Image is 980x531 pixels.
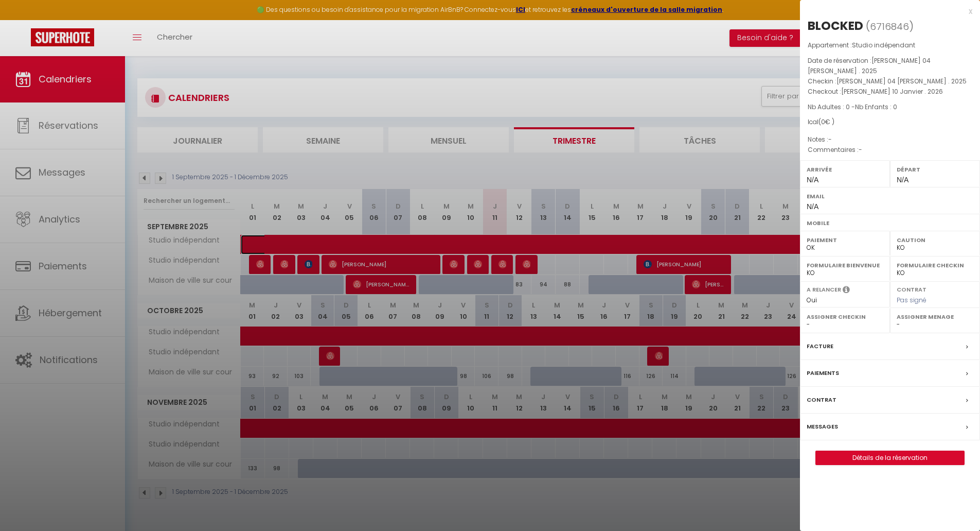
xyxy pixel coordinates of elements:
[808,56,972,76] p: Date de réservation :
[807,421,838,432] label: Messages
[897,235,973,245] label: Caution
[807,395,836,405] label: Contrat
[855,102,897,111] span: Nb Enfants : 0
[808,18,863,34] div: BLOCKED
[852,41,915,49] span: Studio indépendant
[828,135,832,144] span: -
[807,312,883,322] label: Assigner Checkin
[808,134,972,145] p: Notes :
[808,40,972,50] p: Appartement :
[807,191,973,201] label: Email
[808,87,972,97] p: Checkout :
[815,451,965,465] button: Détails de la réservation
[807,202,818,211] span: N/A
[807,260,883,270] label: Formulaire Bienvenue
[821,117,825,126] span: 0
[807,235,883,245] label: Paiement
[807,218,973,228] label: Mobile
[936,485,972,523] iframe: Chat
[897,176,908,184] span: N/A
[870,20,909,33] span: 6716846
[816,451,964,465] a: Détails de la réservation
[807,341,833,352] label: Facture
[808,56,931,75] span: [PERSON_NAME] 04 [PERSON_NAME] . 2025
[807,176,818,184] span: N/A
[808,102,897,111] span: Nb Adultes : 0 -
[843,285,850,297] i: Sélectionner OUI si vous souhaiter envoyer les séquences de messages post-checkout
[836,77,967,85] span: [PERSON_NAME] 04 [PERSON_NAME] . 2025
[808,145,972,155] p: Commentaires :
[841,87,943,96] span: [PERSON_NAME] 10 Janvier . 2026
[807,164,883,175] label: Arrivée
[818,117,834,126] span: ( € )
[808,117,972,127] div: Ical
[897,164,973,175] label: Départ
[866,19,914,33] span: ( )
[800,5,972,18] div: x
[807,285,841,294] label: A relancer
[808,76,972,87] p: Checkin :
[859,145,862,154] span: -
[897,296,926,304] span: Pas signé
[897,312,973,322] label: Assigner Menage
[897,260,973,270] label: Formulaire Checkin
[8,4,39,35] button: Ouvrir le widget de chat LiveChat
[897,285,926,292] label: Contrat
[807,368,839,379] label: Paiements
